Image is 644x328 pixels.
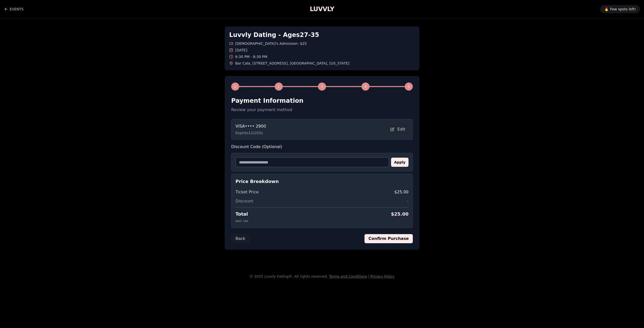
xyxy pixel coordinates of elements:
button: Back [231,234,250,243]
h4: Price Breakdown [235,178,409,185]
span: | [368,274,369,278]
div: 2 [275,83,283,91]
a: Back to events [4,4,24,14]
a: Privacy Policy [370,274,394,278]
span: [DATE] [235,48,247,53]
div: 5 [405,83,413,91]
span: $25.00 [394,189,409,195]
span: Ticket Price [235,189,259,195]
h2: Payment Information [231,97,413,105]
span: Total [235,211,248,218]
span: VISA •••• 2900 [235,123,266,129]
span: 🔥 [604,7,609,12]
div: 1 [231,83,239,91]
button: Edit [387,125,409,134]
a: LUVVLY [310,5,334,13]
label: Discount Code (Optional) [231,144,413,150]
div: 3 [318,83,326,91]
span: [DEMOGRAPHIC_DATA]'s Admission - $25 [235,41,307,46]
button: Confirm Purchase [364,234,413,243]
a: Terms and Conditions [329,274,367,278]
span: excl. tax [235,219,248,223]
span: Bar Cala , [STREET_ADDRESS] , [GEOGRAPHIC_DATA] , [US_STATE] [235,61,349,66]
span: Discount [235,198,253,204]
span: - [407,198,409,204]
h1: Luvvly Dating - Ages 27 - 35 [229,31,415,39]
button: Apply [391,158,409,167]
span: $ 25.00 [391,211,409,218]
p: Review your payment method [231,107,413,113]
span: Few spots left! [610,7,636,12]
div: 4 [361,83,370,91]
p: Expires 12/2031 [235,130,266,135]
span: 6:30 PM - 8:30 PM [235,54,267,59]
